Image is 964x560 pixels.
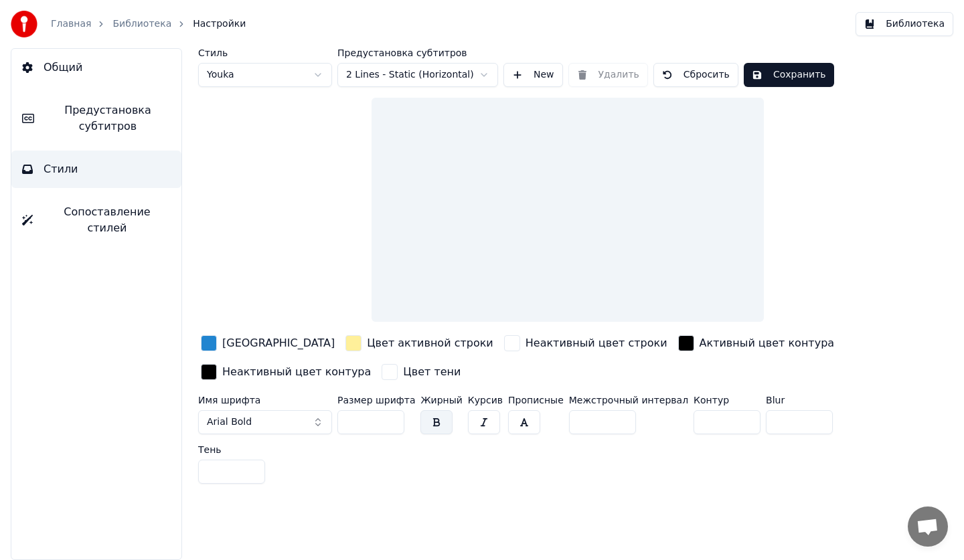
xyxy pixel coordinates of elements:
span: Настройки [193,17,246,31]
span: Стили [44,161,78,177]
label: Размер шрифта [337,395,415,405]
span: Arial Bold [207,415,252,429]
div: Открытый чат [908,506,948,547]
label: Курсив [468,395,503,405]
button: Цвет тени [379,361,463,383]
label: Стиль [198,48,332,58]
nav: breadcrumb [51,17,246,31]
button: Сопоставление стилей [11,193,181,247]
img: youka [11,11,37,37]
button: New [503,63,563,87]
span: Предустановка субтитров [45,102,171,134]
div: [GEOGRAPHIC_DATA] [222,335,335,351]
label: Имя шрифта [198,395,332,405]
button: Неактивный цвет строки [501,333,670,354]
button: Цвет активной строки [343,333,496,354]
div: Неактивный цвет строки [526,335,667,351]
button: Неактивный цвет контура [198,361,374,383]
button: Сбросить [653,63,738,87]
button: Предустановка субтитров [11,92,181,145]
span: Сопоставление стилей [44,204,171,236]
button: [GEOGRAPHIC_DATA] [198,333,337,354]
button: Библиотека [856,12,953,36]
label: Жирный [420,395,462,405]
div: Цвет тени [403,364,461,380]
button: Стили [11,151,181,188]
label: Тень [198,445,265,454]
label: Контур [694,395,760,405]
label: Межстрочный интервал [569,395,688,405]
button: Общий [11,49,181,86]
label: Blur [766,395,833,405]
label: Прописные [508,395,564,405]
a: Главная [51,17,91,31]
div: Неактивный цвет контура [222,364,371,380]
div: Активный цвет контура [700,335,835,351]
div: Цвет активной строки [367,335,493,351]
button: Сохранить [744,63,834,87]
label: Предустановка субтитров [337,48,498,58]
a: Библиотека [112,17,171,31]
button: Активный цвет контура [675,333,837,354]
span: Общий [44,60,82,76]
